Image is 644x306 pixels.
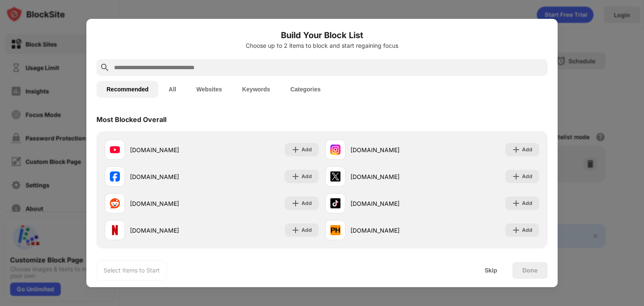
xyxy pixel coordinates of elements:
div: [DOMAIN_NAME] [130,172,212,181]
img: favicons [110,198,120,208]
div: [DOMAIN_NAME] [351,172,432,181]
div: Add [301,145,312,154]
div: Add [522,145,532,154]
button: All [158,81,186,98]
button: Websites [186,81,232,98]
div: [DOMAIN_NAME] [130,226,212,235]
div: [DOMAIN_NAME] [130,145,212,154]
div: Add [301,199,312,207]
button: Categories [280,81,330,98]
div: Add [522,226,532,234]
img: favicons [110,145,120,155]
div: Select Items to Start [104,266,160,275]
img: favicons [110,225,120,235]
button: Recommended [96,81,158,98]
img: favicons [330,145,340,155]
div: Choose up to 2 items to block and start regaining focus [96,42,548,49]
img: favicons [330,225,340,235]
img: favicons [330,171,340,182]
div: Add [301,172,312,181]
div: [DOMAIN_NAME] [130,199,212,208]
div: Add [522,199,532,207]
div: Add [301,226,312,234]
img: favicons [330,198,340,208]
div: Skip [485,267,497,274]
h6: Build Your Block List [96,29,548,41]
div: [DOMAIN_NAME] [351,226,432,235]
img: favicons [110,171,120,182]
button: Keywords [232,81,280,98]
div: Add [522,172,532,181]
div: [DOMAIN_NAME] [351,199,432,208]
div: [DOMAIN_NAME] [351,145,432,154]
div: Most Blocked Overall [96,115,166,124]
img: search.svg [100,62,110,73]
div: Done [522,267,538,274]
